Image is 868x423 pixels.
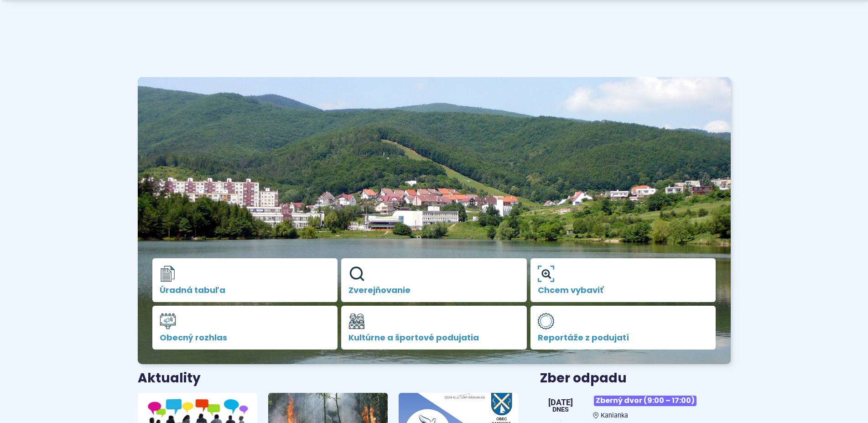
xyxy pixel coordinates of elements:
[538,333,709,342] span: Reportáže z podujatí
[530,258,716,302] a: Chcem vybaviť
[548,398,573,407] span: [DATE]
[601,412,628,419] span: Kanianka
[348,286,520,295] span: Zverejňovanie
[341,258,527,302] a: Zverejňovanie
[594,396,696,406] span: Zberný dvor (9:00 – 17:00)
[540,371,730,386] h3: Zber odpadu
[160,333,331,342] span: Obecný rozhlas
[348,333,520,342] span: Kultúrne a športové podujatia
[538,286,709,295] span: Chcem vybaviť
[160,286,331,295] span: Úradná tabuľa
[152,306,338,350] a: Obecný rozhlas
[540,392,730,419] a: Zberný dvor (9:00 – 17:00) Kanianka [DATE] Dnes
[548,407,573,413] span: Dnes
[138,371,201,386] h3: Aktuality
[152,258,338,302] a: Úradná tabuľa
[530,306,716,350] a: Reportáže z podujatí
[341,306,527,350] a: Kultúrne a športové podujatia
